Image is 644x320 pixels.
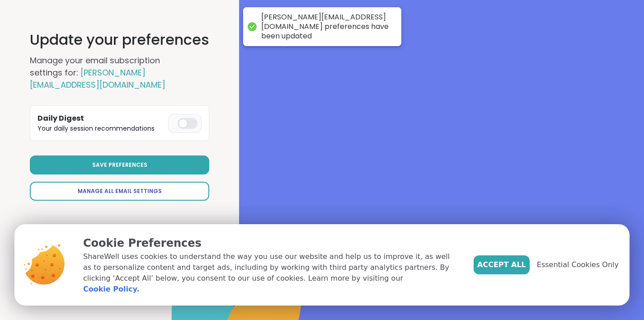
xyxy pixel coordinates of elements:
span: Manage All Email Settings [78,187,162,195]
h2: Manage your email subscription settings for: [30,54,193,91]
span: Accept All [477,259,526,270]
span: [PERSON_NAME][EMAIL_ADDRESS][DOMAIN_NAME] [30,67,165,90]
p: Cookie Preferences [83,235,459,251]
p: ShareWell uses cookies to understand the way you use our website and help us to improve it, as we... [83,251,459,295]
a: Cookie Policy. [83,284,139,295]
span: Essential Cookies Only [537,259,619,270]
button: Accept All [474,255,530,274]
button: Save Preferences [30,155,209,174]
a: Manage All Email Settings [30,182,209,201]
p: Your daily session recommendations [38,124,165,133]
div: [PERSON_NAME][EMAIL_ADDRESS][DOMAIN_NAME] preferences have been updated [261,13,392,41]
h3: Daily Digest [38,113,165,124]
h1: Update your preferences [30,29,209,51]
span: Save Preferences [92,161,147,169]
